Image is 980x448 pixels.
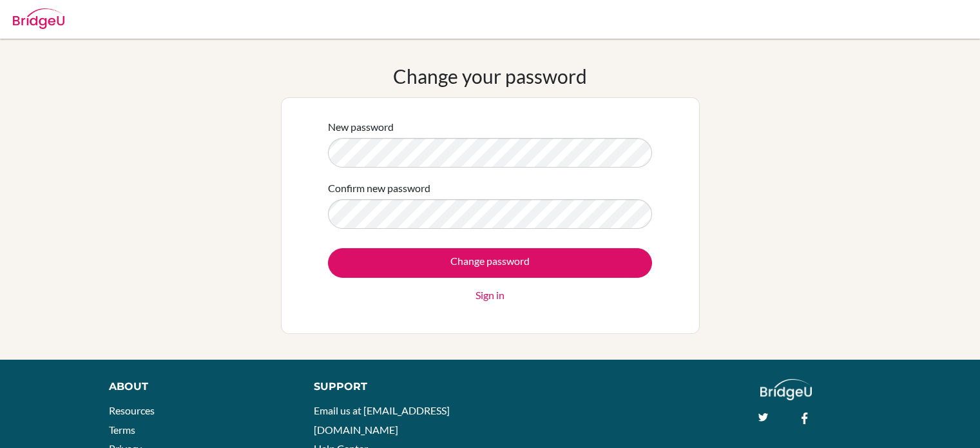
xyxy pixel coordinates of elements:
div: About [109,379,285,394]
img: Bridge-U [13,8,64,29]
a: Resources [109,404,155,416]
a: Email us at [EMAIL_ADDRESS][DOMAIN_NAME] [314,404,450,436]
input: Change password [328,248,652,278]
img: logo_white@2x-f4f0deed5e89b7ecb1c2cc34c3e3d731f90f0f143d5ea2071677605dd97b5244.png [760,379,812,400]
h1: Change your password [393,64,587,88]
div: Support [314,379,476,394]
a: Terms [109,424,135,436]
label: Confirm new password [328,180,430,196]
a: Sign in [476,287,504,303]
label: New password [328,119,394,135]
